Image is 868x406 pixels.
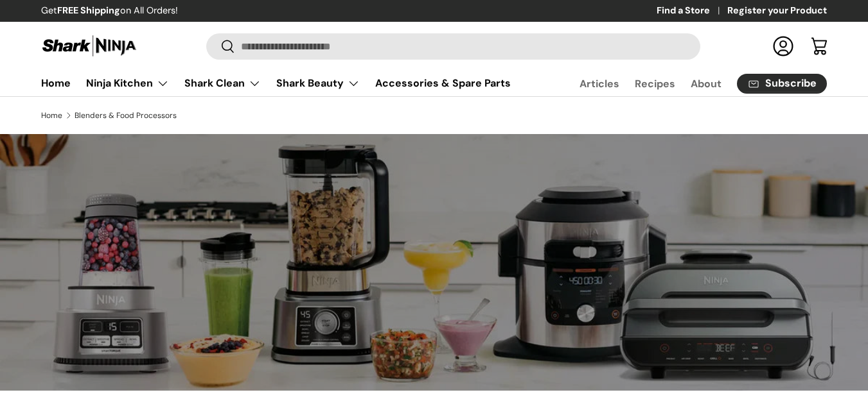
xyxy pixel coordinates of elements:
[184,71,261,96] a: Shark Clean
[41,33,137,58] img: Shark Ninja Philippines
[41,112,62,119] a: Home
[580,71,619,96] a: Articles
[691,71,722,96] a: About
[41,4,178,18] p: Get on All Orders!
[41,71,511,96] nav: Primary
[657,4,727,18] a: Find a Store
[635,71,675,96] a: Recipes
[86,71,169,96] a: Ninja Kitchen
[765,78,817,89] span: Subscribe
[737,74,827,94] a: Subscribe
[57,4,120,16] strong: FREE Shipping
[375,71,511,96] a: Accessories & Spare Parts
[41,110,827,121] nav: Breadcrumbs
[41,71,71,96] a: Home
[75,112,177,119] a: Blenders & Food Processors
[727,4,827,18] a: Register your Product
[269,71,368,96] summary: Shark Beauty
[549,71,827,96] nav: Secondary
[177,71,269,96] summary: Shark Clean
[78,71,177,96] summary: Ninja Kitchen
[276,71,360,96] a: Shark Beauty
